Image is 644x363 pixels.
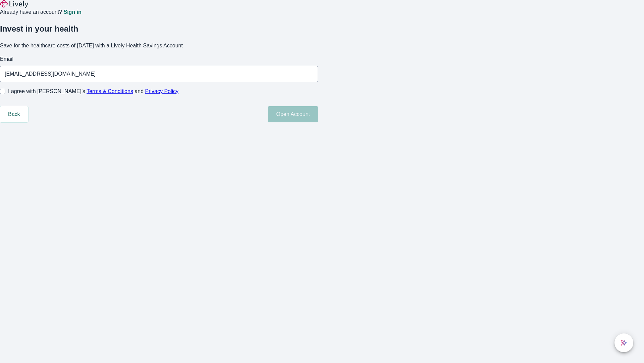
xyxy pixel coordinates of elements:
a: Terms & Conditions [87,88,133,94]
button: chat [614,333,633,352]
span: I agree with [PERSON_NAME]’s and [8,87,178,95]
a: Privacy Policy [145,88,179,94]
svg: Lively AI Assistant [621,339,627,346]
a: Sign in [63,9,81,15]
